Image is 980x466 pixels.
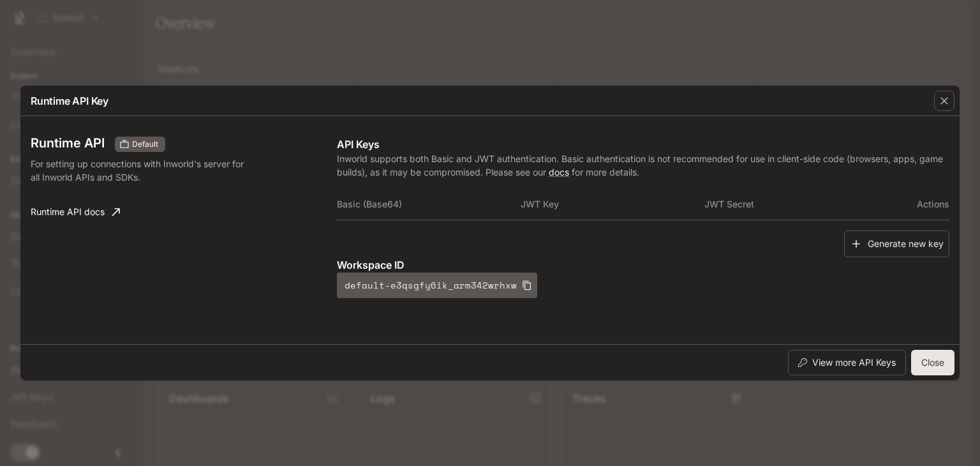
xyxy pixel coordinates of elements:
h3: Runtime API [31,137,105,149]
th: JWT Key [521,189,704,220]
a: Runtime API docs [26,199,125,225]
p: Runtime API Key [31,93,108,109]
button: default-e3qsgfy6ik_arm342wrhxw [337,273,537,298]
p: API Keys [337,137,949,152]
p: For setting up connections with Inworld's server for all Inworld APIs and SDKs. [31,157,253,184]
div: These keys will apply to your current workspace only [115,137,165,152]
th: Basic (Base64) [337,189,521,220]
p: Workspace ID [337,257,949,273]
span: Default [127,139,163,150]
th: Actions [888,189,949,220]
iframe: Intercom live chat [937,423,967,453]
button: View more API Keys [788,350,906,375]
button: Generate new key [844,230,949,258]
button: Close [911,350,954,375]
a: docs [549,167,569,177]
p: Inworld supports both Basic and JWT authentication. Basic authentication is not recommended for u... [337,152,949,179]
th: JWT Secret [704,189,888,220]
